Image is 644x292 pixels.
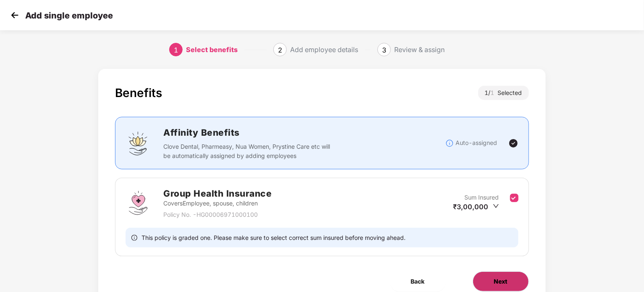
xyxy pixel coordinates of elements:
[493,203,499,209] span: down
[163,126,445,139] h2: Affinity Benefits
[453,202,499,211] div: ₹3,00,000
[473,271,529,292] button: Next
[163,142,332,160] p: Clove Dental, Pharmeasy, Nua Women, Prystine Care etc will be automatically assigned by adding em...
[126,131,151,156] img: svg+xml;base64,PHN2ZyBpZD0iQWZmaW5pdHlfQmVuZWZpdHMiIGRhdGEtbmFtZT0iQWZmaW5pdHkgQmVuZWZpdHMiIHhtbG...
[445,139,454,147] img: svg+xml;base64,PHN2ZyBpZD0iSW5mb18tXzMyeDMyIiBkYXRhLW5hbWU9IkluZm8gLSAzMngzMiIgeG1sbnM9Imh0dHA6Ly...
[8,9,21,21] img: svg+xml;base64,PHN2ZyB4bWxucz0iaHR0cDovL3d3dy53My5vcmcvMjAwMC9zdmciIHdpZHRoPSIzMCIgaGVpZ2h0PSIzMC...
[456,138,497,147] p: Auto-assigned
[115,86,162,100] div: Benefits
[141,234,406,242] span: This policy is graded one. Please make sure to select correct sum insured before moving ahead.
[126,190,151,216] img: svg+xml;base64,PHN2ZyBpZD0iR3JvdXBfSGVhbHRoX0luc3VyYW5jZSIgZGF0YS1uYW1lPSJHcm91cCBIZWFsdGggSW5zdX...
[494,277,508,286] span: Next
[390,271,446,292] button: Back
[478,86,529,100] div: 1 / Selected
[25,11,113,21] p: Add single employee
[131,234,137,242] span: info-circle
[186,43,238,56] div: Select benefits
[174,46,178,54] span: 1
[163,210,272,219] p: Policy No. - HG00006971000100
[163,199,272,208] p: Covers Employee, spouse, children
[491,89,498,96] span: 1
[465,193,499,202] p: Sum Insured
[290,43,358,56] div: Add employee details
[394,43,445,56] div: Review & assign
[411,277,425,286] span: Back
[163,187,272,200] h2: Group Health Insurance
[278,46,282,54] span: 2
[382,46,386,54] span: 3
[508,138,518,148] img: svg+xml;base64,PHN2ZyBpZD0iVGljay0yNHgyNCIgeG1sbnM9Imh0dHA6Ly93d3cudzMub3JnLzIwMDAvc3ZnIiB3aWR0aD...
